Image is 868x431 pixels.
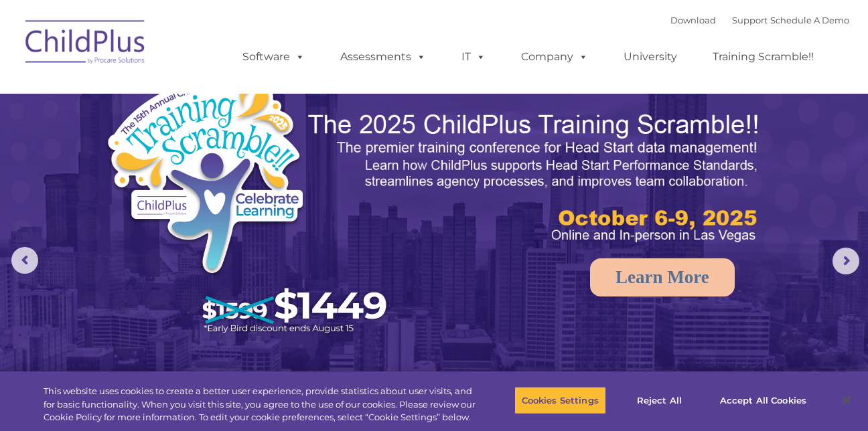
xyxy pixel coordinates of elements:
a: University [610,44,691,70]
button: Cookies Settings [514,386,606,414]
font: | [670,15,849,25]
button: Accept All Cookies [713,386,814,414]
img: ChildPlus by Procare Solutions [19,11,153,78]
a: Training Scramble!! [699,44,827,70]
span: Last name [186,88,227,98]
a: Schedule A Demo [770,15,849,25]
button: Close [832,385,861,415]
div: This website uses cookies to create a better user experience, provide statistics about user visit... [44,385,478,424]
a: Learn More [590,258,735,296]
span: Phone number [186,143,243,153]
button: Reject All [618,386,701,414]
a: Software [229,44,318,70]
a: Company [508,44,601,70]
a: Assessments [327,44,439,70]
a: Download [670,15,716,25]
a: IT [448,44,499,70]
a: Support [732,15,768,25]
